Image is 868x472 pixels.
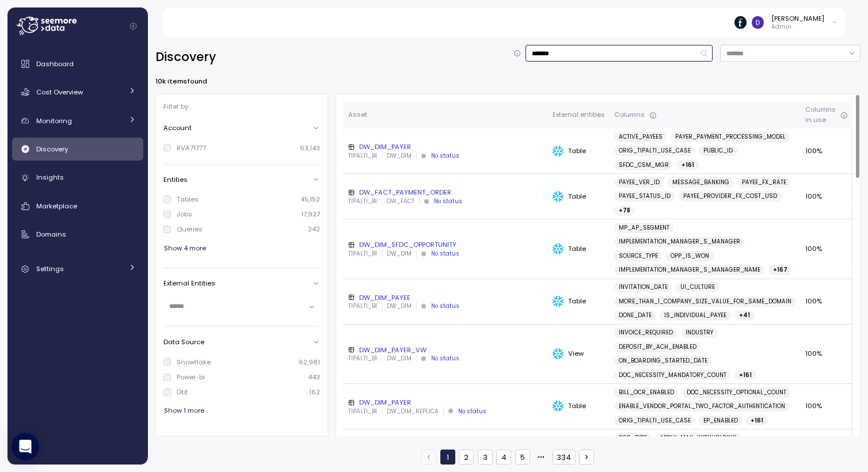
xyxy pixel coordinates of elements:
span: UI_CULTURE [680,282,715,292]
a: Marketplace [12,195,143,218]
span: + 161 [682,160,694,170]
div: Jobs [177,210,192,219]
p: TIPALTI_BI [348,152,377,160]
p: 242 [308,224,320,234]
span: PAYEE_STATUS_ID [619,191,671,201]
button: 5 [515,450,530,465]
p: 443 [308,372,320,382]
button: Collapse navigation [126,22,140,31]
span: IS_INDIVIDUAL_PAYEE [664,310,726,321]
span: APPLY_MAX_WITHHOLDING [660,433,737,443]
a: OPP_IS_WON [666,251,714,261]
p: TIPALTI_BI [348,302,377,310]
span: Monitoring [36,116,72,125]
p: 162 [309,387,320,397]
a: Discovery [12,138,143,161]
span: MP_AP_SEGMENT [619,223,669,233]
div: [PERSON_NAME] [771,14,824,23]
p: TIPALTI_BI [348,250,377,258]
span: EP_ENABLED [703,416,738,426]
span: Dashboard [36,59,74,68]
button: 2 [459,450,474,465]
p: Data Source [163,337,204,347]
span: + 41 [739,310,750,321]
a: Cost Overview [12,81,143,104]
span: ORIG_TIPALTI_USE_CASE [619,416,691,426]
a: DW_FACT_PAYMENT_ORDERTIPALTI_BIDW_FACTNo status [348,188,543,205]
div: No status [431,302,459,310]
a: ENABLE_VENDOR_PORTAL_TWO_FACTOR_AUTHENTICATION [614,401,790,412]
span: DOC_NECESSITY_MANDATORY_COUNT [619,370,726,380]
span: INVITATION_DATE [619,282,668,292]
span: Marketplace [36,201,77,211]
p: External Entities [163,279,215,288]
p: Filter by [163,102,188,111]
span: PAYEE_FX_RATE [742,177,786,188]
span: Discovery [36,144,68,154]
a: DOC_NECESSITY_MANDATORY_COUNT [614,370,731,380]
p: TIPALTI_BI [348,408,377,416]
a: PUBLIC_ID [699,146,737,156]
span: + 161 [751,416,763,426]
div: Table [553,191,605,203]
p: 10k items found [155,77,207,86]
span: ACTIVE_PAYEES [619,132,663,142]
span: Settings [36,264,64,273]
span: + 161 [739,370,752,380]
h2: Discovery [155,49,216,66]
p: DW_DIM [387,250,412,258]
a: IMPLEMENTATION_MANAGER_S_MANAGER_NAME [614,265,765,275]
div: DW_DIM_SFDC_OPPORTUNITY [348,240,543,249]
p: TIPALTI_BI [348,355,377,363]
div: Snowflake [177,357,211,367]
div: Dbt [177,387,188,397]
div: DW_DIM_PAYER [348,142,543,151]
button: 3 [478,450,493,465]
a: DW_DIM_PAYER_VWTIPALTI_BIDW_DIMNo status [348,345,543,363]
a: SFDC_CSM_MGR [614,160,673,170]
a: Settings [12,257,143,280]
p: 17,927 [301,210,320,219]
div: No status [431,250,459,258]
td: 100% [801,384,852,429]
div: Columns in use [805,105,848,125]
span: PAYEE_PROVIDER_FX_COST_USD [683,191,777,201]
span: INDUSTRY [686,328,713,338]
span: BILL_OCR_ENABLED [619,387,674,398]
span: ENABLE_VENDOR_PORTAL_TWO_FACTOR_AUTHENTICATION [619,401,785,412]
span: DOC_NECESSITY_OPTIONAL_COUNT [687,387,786,398]
div: Table [553,146,605,157]
p: 63,143 [300,143,320,153]
button: Show 1 more [163,402,205,419]
span: OCR_TYPE [619,433,647,443]
span: SFDC_CSM_MGR [619,160,669,170]
a: INVOICE_REQUIRED [614,328,677,338]
img: 6714de1ca73de131760c52a6.PNG [734,16,747,28]
p: DW_DIM [387,302,412,310]
span: Cost Overview [36,87,83,97]
a: IS_INDIVIDUAL_PAYEE [660,310,731,321]
a: MP_AP_SEGMENT [614,223,674,233]
p: DW_DIM_REPLICA [387,408,439,416]
a: SOURCE_TYPE [614,251,663,261]
a: DW_DIM_PAYERTIPALTI_BIDW_DIMNo status [348,142,543,159]
td: 100% [801,219,852,279]
a: INVITATION_DATE [614,282,672,292]
a: PAYEE_STATUS_ID [614,191,675,201]
a: Monitoring [12,109,143,132]
div: Asset [348,110,543,120]
a: Domains [12,223,143,246]
a: INDUSTRY [681,328,718,338]
td: 100% [801,174,852,219]
span: DEPOSIT_BY_ACH_ENABLED [619,342,696,352]
div: Table [553,243,605,255]
a: Dashboard [12,52,143,75]
p: Admin [771,23,824,31]
a: DW_DIM_PAYERTIPALTI_BIDW_DIM_REPLICANo status [348,398,543,415]
div: DW_DIM_PAYER_VW [348,345,543,355]
span: IMPLEMENTATION_MANAGER_S_MANAGER [619,237,740,247]
button: Show 4 more [163,240,207,257]
a: EP_ENABLED [699,416,743,426]
button: 4 [496,450,511,465]
div: External entities [553,110,605,120]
